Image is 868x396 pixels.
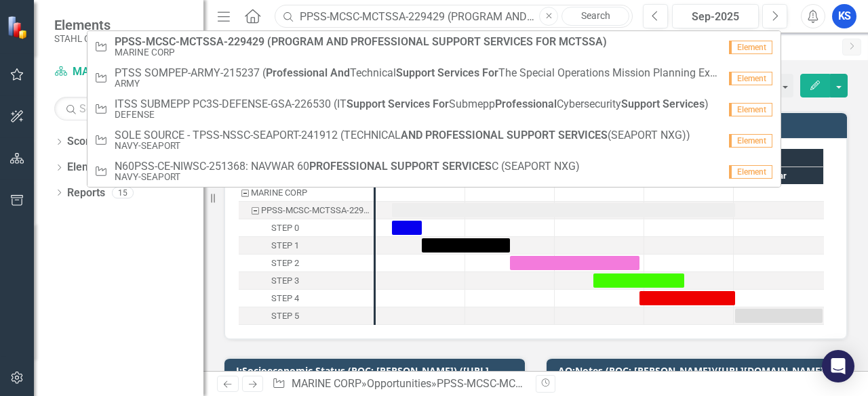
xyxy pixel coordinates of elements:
strong: And [330,66,350,79]
h3: I:Socioeconomic Status (POC: [PERSON_NAME]) ([URL][DOMAIN_NAME]) [236,366,518,387]
div: Task: Start date: 2026-03-01 End date: 2026-03-31 [735,309,823,323]
small: DEFENSE [115,110,709,120]
div: Task: Start date: 2025-12-16 End date: 2026-01-30 [239,255,374,272]
strong: SERVICES [558,129,608,141]
strong: SUPPORT [507,129,555,141]
h3: AQ:Notes (POC: [PERSON_NAME])([URL][DOMAIN_NAME]) [558,366,840,376]
strong: Services [388,97,430,110]
div: STEP 4 [271,290,299,307]
strong: Services [437,66,479,79]
div: STEP 1 [239,237,374,255]
div: STEP 5 [271,307,299,325]
div: Task: Start date: 2025-11-06 End date: 2026-03-01 [392,203,735,217]
button: KS [832,4,856,28]
div: Task: Start date: 2025-11-06 End date: 2025-11-16 [392,221,422,235]
strong: FOR [536,35,556,48]
div: STEP 1 [271,237,299,255]
a: MARINE CORP [292,377,361,390]
a: SOLE SOURCE - TPSS-NSSC-SEAPORT-241912 (TECHNICALAND PROFESSIONAL SUPPORT SERVICES(SEAPORT NXG))N... [87,125,781,156]
a: Search [561,7,629,26]
strong: MCTSSA) [559,35,607,48]
a: Reports [67,185,105,201]
input: Search ClearPoint... [275,5,633,28]
a: N60PSS-CE-NIWSC-251368: NAVWAR 60PROFESSIONAL SUPPORT SERVICESC (SEAPORT NXG)NAVY-SEAPORTElement [87,156,781,187]
div: STEP 0 [239,219,374,237]
div: STEP 3 [239,272,374,290]
strong: (PROGRAM [267,35,323,48]
button: Sep-2025 [672,4,759,28]
strong: Professional [266,66,328,79]
div: Task: Start date: 2026-01-30 End date: 2026-03-01 [639,291,735,305]
strong: SUPPORT [391,160,439,173]
div: Sep-2025 [677,9,754,25]
input: Search Below... [54,97,190,120]
div: Task: Start date: 2025-11-16 End date: 2025-12-16 [422,238,510,252]
a: Scorecards [67,134,123,150]
strong: Professional [495,97,557,110]
span: N60PSS-CE-NIWSC-251368: NAVWAR 60 C (SEAPORT NXG) [115,160,580,173]
a: Elements [67,160,113,175]
div: STEP 2 [271,255,299,272]
div: STEP 5 [239,307,374,325]
div: Task: Start date: 2025-11-16 End date: 2025-12-16 [239,237,374,255]
span: Elements [54,17,131,33]
span: PTSS SOMPEP-ARMY-215237 ( Technical The Special Operations Mission Planning Execution Program ) [115,67,719,79]
strong: AND [326,35,348,48]
div: STEP 3 [271,272,299,290]
strong: For [433,97,449,110]
div: Task: Start date: 2026-03-01 End date: 2026-03-31 [239,307,374,325]
strong: For [482,66,498,79]
small: NAVY-SEAPORT [115,141,690,151]
div: STEP 2 [239,255,374,272]
strong: Services [663,97,705,110]
strong: PROFESSIONAL [351,35,429,48]
span: Element [729,41,772,54]
strong: SERVICES [484,35,533,48]
div: Task: Start date: 2025-11-06 End date: 2026-03-01 [239,202,374,219]
div: » » [272,376,526,392]
span: Element [729,72,772,85]
strong: AND [401,129,422,141]
div: Open Intercom Messenger [822,350,854,382]
strong: SUPPORT [432,35,481,48]
strong: PPSS-MCSC-MCTSSA-229429 [115,35,264,48]
div: STEP 0 [271,219,299,237]
div: 15 [112,187,134,198]
strong: Support [621,97,660,110]
a: PPSS-MCSC-MCTSSA-229429 (PROGRAM AND PROFESSIONAL SUPPORT SERVICES FOR MCTSSA)MARINE CORPElement [87,31,781,62]
small: NAVY-SEAPORT [115,172,580,182]
small: MARINE CORP [115,47,607,58]
div: Task: Start date: 2025-11-06 End date: 2025-11-16 [239,219,374,237]
small: ARMY [115,79,719,89]
div: PPSS-MCSC-MCTSSA-229429 (PROGRAM AND PROFESSIONAL SUPPORT SERVICES FOR MCTSSA) [239,202,374,219]
small: STAHL Companies [54,33,131,44]
div: Task: Start date: 2026-01-14 End date: 2026-02-13 [239,272,374,290]
a: ITSS SUBMEPP PC3S-DEFENSE-GSA-226530 (ITSupport Services ForSubmeppProfessionalCybersecuritySuppo... [87,93,781,125]
a: PTSS SOMPEP-ARMY-215237 (Professional AndTechnicalSupport Services ForThe Special Operations Miss... [87,62,781,93]
div: Task: MARINE CORP Start date: 2025-11-06 End date: 2025-11-07 [239,184,374,202]
img: ClearPoint Strategy [7,15,31,39]
div: Task: Start date: 2025-12-16 End date: 2026-01-30 [510,256,639,270]
span: Element [729,165,772,179]
div: PPSS-MCSC-MCTSSA-229429 (PROGRAM AND PROFESSIONAL SUPPORT SERVICES FOR MCTSSA) [261,202,370,219]
div: Task: Start date: 2026-01-30 End date: 2026-03-01 [239,290,374,307]
div: Task: Start date: 2026-01-14 End date: 2026-02-13 [593,273,684,288]
span: Element [729,134,772,148]
a: Opportunities [367,377,431,390]
div: MARINE CORP [239,184,374,202]
a: MARINE CORP [54,64,190,80]
strong: PROFESSIONAL [425,129,504,141]
div: STEP 4 [239,290,374,307]
span: ITSS SUBMEPP PC3S-DEFENSE-GSA-226530 (IT Submepp Cybersecurity ) [115,98,709,110]
span: SOLE SOURCE - TPSS-NSSC-SEAPORT-241912 (TECHNICAL (SEAPORT NXG)) [115,129,690,141]
strong: Support [396,66,435,79]
span: Element [729,103,772,116]
strong: Support [347,97,385,110]
strong: SERVICES [442,160,492,173]
div: MARINE CORP [251,184,307,202]
strong: PROFESSIONAL [309,160,388,173]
